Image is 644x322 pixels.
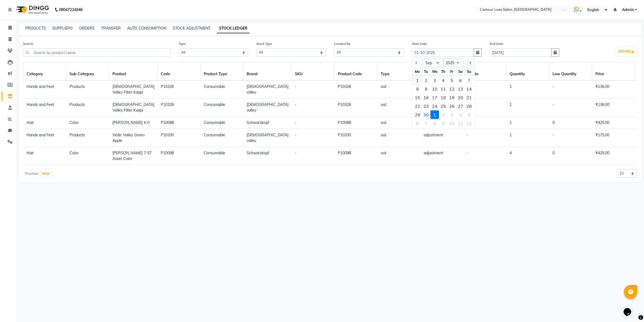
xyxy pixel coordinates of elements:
td: P10330 [335,129,378,147]
div: 8 [413,85,422,93]
th: Product [109,62,158,81]
th: Lot No [463,62,506,81]
div: Thursday, October 2, 2025 [439,110,448,119]
td: ₹136.00 [592,80,635,99]
div: Monday, October 6, 2025 [413,119,422,128]
td: P10326 [335,80,378,99]
div: Mo [413,67,422,76]
div: 3 [448,110,456,119]
td: adjustment [420,129,463,147]
td: - [549,129,592,147]
td: Hair [23,117,66,129]
div: Friday, September 19, 2025 [448,93,456,102]
td: P10330 [158,129,200,147]
div: Tuesday, September 16, 2025 [422,93,430,102]
td: 0 [549,117,592,129]
div: 12 [448,85,456,93]
div: Thursday, September 25, 2025 [439,102,448,110]
td: - [292,80,335,99]
div: 25 [439,102,448,110]
div: Th [439,67,448,76]
td: - [549,80,592,99]
div: 6 [456,76,465,85]
td: 4 [506,147,549,165]
button: Next [41,170,51,177]
td: Color [66,117,109,129]
th: Quantity [506,62,549,81]
div: Sunday, October 12, 2025 [465,119,473,128]
div: Tuesday, September 9, 2025 [422,85,430,93]
div: 10 [430,85,439,93]
td: - [463,80,506,99]
div: 23 [422,102,430,110]
td: P10098 [158,147,200,165]
td: Hands and Feet [23,129,66,147]
td: [DEMOGRAPHIC_DATA] valley [243,129,292,147]
td: P10326 [158,99,200,117]
td: Consumable [200,117,243,129]
th: Type [378,62,420,81]
td: Hands and Feet [23,99,66,117]
div: Wednesday, September 24, 2025 [430,102,439,110]
div: Friday, September 5, 2025 [448,76,456,85]
td: - [463,129,506,147]
div: 2 [439,110,448,119]
div: Wednesday, September 17, 2025 [430,93,439,102]
th: Code [158,62,200,81]
div: 21 [465,93,473,102]
div: 22 [413,102,422,110]
td: Consumable [200,99,243,117]
button: Next month [468,59,472,67]
a: SUPPLIERS [52,26,73,31]
span: [DEMOGRAPHIC_DATA] Valley Filter Kaapi [112,84,154,95]
div: 18 [439,93,448,102]
input: Search by product name [23,48,171,57]
div: Tu [422,67,430,76]
th: Brand [243,62,292,81]
td: [DEMOGRAPHIC_DATA] valley [243,99,292,117]
td: 1 [506,117,549,129]
a: STOCK ADJUSTMENT [173,26,210,31]
div: Monday, September 1, 2025 [413,76,422,85]
td: Consumable [200,129,243,147]
div: Thursday, September 11, 2025 [439,85,448,93]
label: Type [179,41,186,46]
div: Thursday, October 9, 2025 [439,119,448,128]
a: ORDERS [79,26,95,31]
a: STOCK LEDGER [217,24,250,33]
label: Search [23,41,33,46]
span: [DEMOGRAPHIC_DATA] Valley Filter Kaapi [112,102,154,113]
div: Wednesday, October 1, 2025 [430,110,439,119]
div: 5 [448,76,456,85]
div: Monday, September 15, 2025 [413,93,422,102]
label: Stock Type [256,41,272,46]
div: 1 [413,76,422,85]
div: 24 [430,102,439,110]
td: Schwarzkopf [243,147,292,165]
td: P10098 [335,147,378,165]
span: [PERSON_NAME] 4-0 [112,120,149,125]
td: - [292,147,335,165]
div: 19 [448,93,456,102]
div: Sunday, September 21, 2025 [465,93,473,102]
div: 26 [448,102,456,110]
div: Su [465,67,473,76]
td: ₹136.00 [592,99,635,117]
th: Sub Category [66,62,109,81]
label: Start Date [412,41,427,46]
div: 2 [422,76,430,85]
td: P10326 [158,80,200,99]
div: Monday, September 22, 2025 [413,102,422,110]
div: Saturday, September 6, 2025 [456,76,465,85]
div: Sunday, September 14, 2025 [465,85,473,93]
td: - [292,99,335,117]
td: P10088 [158,117,200,129]
td: Color [66,147,109,165]
td: 0 [549,147,592,165]
span: Admin [622,7,634,13]
div: 3 [430,76,439,85]
div: 11 [456,119,465,128]
div: Monday, September 8, 2025 [413,85,422,93]
td: out [378,147,420,165]
th: Product Code [335,62,378,81]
